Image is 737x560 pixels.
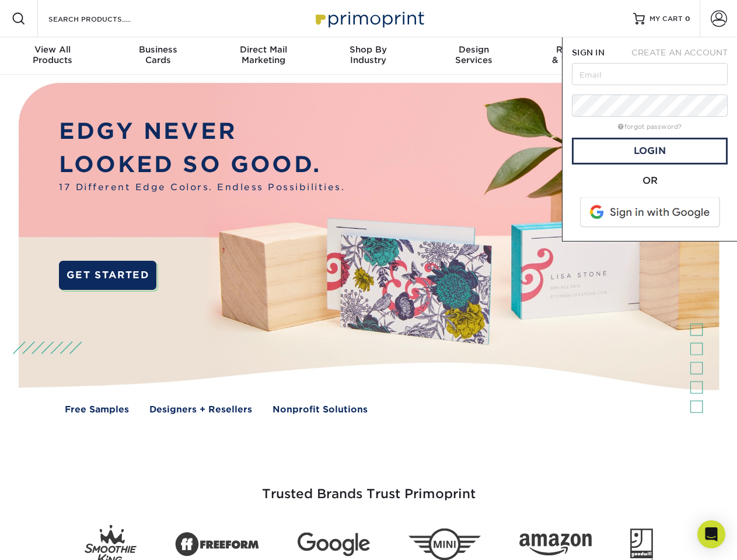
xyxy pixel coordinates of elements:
a: GET STARTED [59,261,156,290]
input: SEARCH PRODUCTS..... [47,12,161,26]
a: DesignServices [421,37,526,75]
span: SIGN IN [572,48,605,57]
img: Primoprint [310,6,427,31]
div: Services [421,44,526,65]
a: Free Samples [65,403,129,416]
div: Marketing [211,44,316,65]
a: Direct MailMarketing [211,37,316,75]
span: 0 [685,15,690,23]
img: Google [298,533,370,556]
span: CREATE AN ACCOUNT [631,48,728,57]
span: Resources [526,44,631,55]
span: Design [421,44,526,55]
input: Email [572,63,728,85]
a: Shop ByIndustry [316,37,421,75]
p: EDGY NEVER [59,115,345,148]
div: Open Intercom Messenger [697,520,725,548]
img: Amazon [519,534,592,556]
div: OR [572,174,728,188]
img: Goodwill [630,528,653,560]
a: Resources& Templates [526,37,631,75]
div: & Templates [526,44,631,65]
div: Industry [316,44,421,65]
a: BusinessCards [105,37,210,75]
h3: Trusted Brands Trust Primoprint [27,459,710,516]
span: MY CART [649,14,683,24]
span: Direct Mail [211,44,316,55]
p: LOOKED SO GOOD. [59,148,345,181]
a: Nonprofit Solutions [273,403,368,416]
span: Business [105,44,210,55]
a: Login [572,138,728,164]
a: Designers + Resellers [149,403,252,416]
span: 17 Different Edge Colors. Endless Possibilities. [59,181,345,194]
span: Shop By [316,44,421,55]
div: Cards [105,44,210,65]
a: forgot password? [618,123,682,131]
